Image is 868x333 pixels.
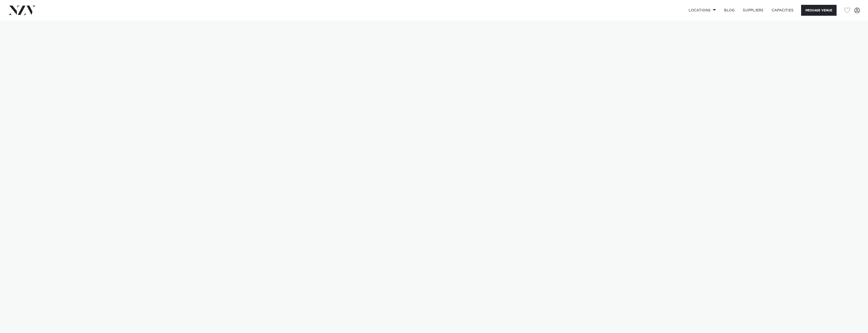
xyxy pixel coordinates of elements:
img: nzv-logo.png [8,6,36,15]
a: SUPPLIERS [739,5,767,16]
button: Message Venue [801,5,837,16]
a: Locations [685,5,720,16]
a: BLOG [720,5,739,16]
a: Capacities [768,5,798,16]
